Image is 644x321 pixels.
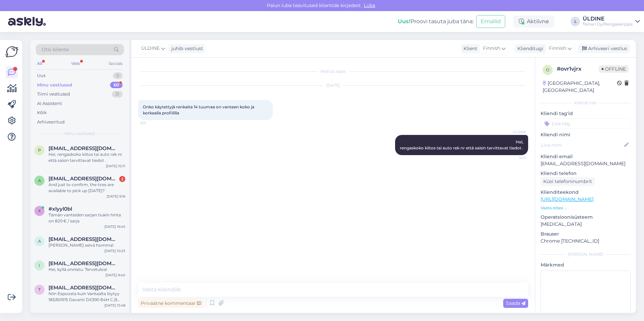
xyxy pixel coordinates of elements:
div: [DATE] 10:23 [104,248,125,253]
div: 0 [113,72,123,79]
p: Kliendi email [541,153,631,160]
span: Offline [599,65,629,73]
span: Luba [362,2,377,8]
div: juhib vestlust [169,45,203,52]
div: Web [70,59,82,68]
a: [URL][DOMAIN_NAME] [541,196,593,202]
p: Kliendi telefon [541,170,631,177]
span: peltokoskiristo3@gmail.com [49,145,119,151]
div: [DATE] 10:11 [106,164,125,169]
div: Teinari Oy/Rengaskirppis [583,22,633,27]
div: # ovr1vjrx [557,65,599,73]
div: Arhiveeri vestlus [578,44,630,53]
div: [DATE] 15:48 [104,303,125,308]
div: ÜLDINE [583,16,633,22]
span: Finnish [549,45,566,52]
span: p [38,148,41,153]
div: Proovi tasuta juba täna: [398,17,474,26]
span: tomikaiparkkinen97@gmail.com [49,285,119,291]
p: Kliendi nimi [541,131,631,138]
p: Klienditeekond [541,189,631,196]
div: [PERSON_NAME] selvä homma! [49,242,125,248]
div: Privaatne kommentaar [138,299,204,308]
p: [MEDICAL_DATA] [541,221,631,228]
img: Askly Logo [5,45,18,58]
div: Arhiveeritud [37,119,65,126]
span: t [38,287,41,292]
p: Chrome [TECHNICAL_ID] [541,238,631,245]
p: Kliendi tag'id [541,110,631,117]
div: AI Assistent [37,100,62,107]
div: Hei, rengaskoko kiitos tai auto rek nr että saisin tarvittavat tiedot . [49,151,125,164]
div: [GEOGRAPHIC_DATA], [GEOGRAPHIC_DATA] [543,80,617,94]
div: [DATE] 9:40 [105,273,125,278]
span: x [38,208,41,213]
div: 60 [110,82,123,88]
span: iskalaantti@gmail.com [49,260,119,266]
a: ÜLDINETeinari Oy/Rengaskirppis [583,16,640,27]
div: [DATE] 9:16 [107,194,125,199]
div: Küsi telefoninumbrit [541,177,595,186]
span: Onko käytettyjä renkaita 14 tuumaa on vanteen koko ja korkealla profiililla [143,104,255,115]
div: Hei, kyllä onnistu. Tervetuloa! [49,266,125,273]
div: 31 [112,91,123,98]
div: [DATE] [138,82,528,88]
p: Brauser [541,230,631,238]
span: Minu vestlused [65,131,95,137]
span: ÜLDINE [501,130,526,135]
span: i [39,263,40,268]
div: L [571,17,580,26]
button: Emailid [476,15,505,28]
div: And just to confirm, the tires are available to pick up [DATE]? [49,182,125,194]
span: o [546,67,549,72]
div: Aktiivne [513,15,554,28]
p: Märkmed [541,261,631,269]
b: Uus! [398,18,411,25]
div: [DATE] 16:45 [104,224,125,229]
span: ÜLDINE [141,45,160,52]
span: Saada [506,300,525,306]
span: a [38,239,41,244]
div: Minu vestlused [37,82,72,88]
span: 9:31 [140,120,165,126]
div: Vestlus algas [138,68,528,74]
div: [PERSON_NAME] [541,251,631,257]
span: #xlyyl0bl [49,206,72,212]
span: Finnish [483,45,500,52]
div: Klient [461,45,477,52]
span: 10:11 [501,155,526,160]
p: Operatsioonisüsteem [541,214,631,221]
div: 2 [119,176,125,182]
div: Uus [37,72,45,79]
input: Lisa tag [541,118,631,129]
span: augustleppanen@gmail.com [49,236,119,242]
p: [EMAIL_ADDRESS][DOMAIN_NAME] [541,160,631,167]
div: Niin Espoosta kuin Vantaalta löytyy 185/60R15 Davanti DX390 84H C,B 67dB/[DATE],00€/kpl [URL][DOM... [49,291,125,303]
div: All [36,59,43,68]
div: Tämän vanteiden sarjan tiukin hinta on 820 € / sarja [49,212,125,224]
div: Kõik [37,109,47,116]
p: Vaata edasi ... [541,205,631,211]
span: achala.gujjari@gmail.com [49,176,119,182]
span: a [38,178,41,183]
div: Socials [107,59,124,68]
div: Kliendi info [541,100,631,106]
div: Tiimi vestlused [37,91,70,98]
div: Klienditugi [515,45,543,52]
input: Lisa nimi [541,141,623,149]
span: Otsi kliente [42,46,69,53]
